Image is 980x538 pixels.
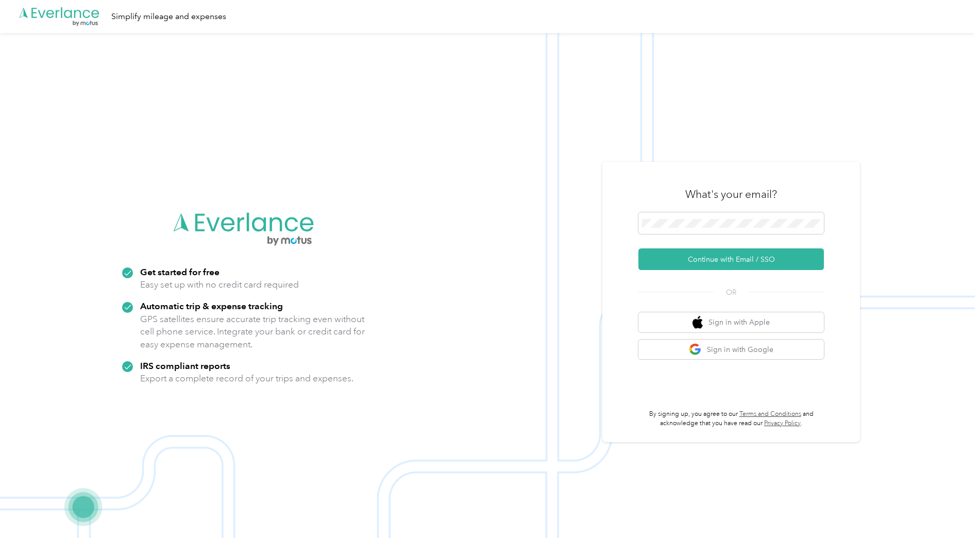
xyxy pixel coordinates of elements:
h3: What's your email? [685,187,777,201]
div: Simplify mileage and expenses [111,10,226,23]
img: google logo [689,343,702,356]
strong: Get started for free [140,266,219,277]
button: Continue with Email / SSO [638,248,824,270]
button: google logoSign in with Google [638,340,824,360]
strong: Automatic trip & expense tracking [140,300,283,311]
p: GPS satellites ensure accurate trip tracking even without cell phone service. Integrate your bank... [140,313,365,351]
a: Privacy Policy [764,419,801,427]
p: Easy set up with no credit card required [140,278,299,291]
button: apple logoSign in with Apple [638,312,824,332]
strong: IRS compliant reports [140,360,230,371]
p: Export a complete record of your trips and expenses. [140,372,353,385]
a: Terms and Conditions [739,410,801,418]
img: apple logo [692,316,703,329]
p: By signing up, you agree to our and acknowledge that you have read our . [638,410,824,428]
span: OR [713,287,749,298]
